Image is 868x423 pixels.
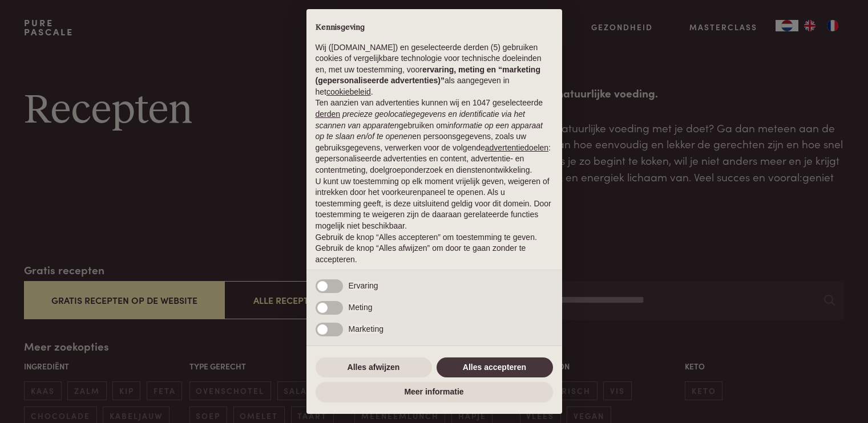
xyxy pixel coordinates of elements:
[316,109,341,120] button: derden
[316,109,525,130] em: precieze geolocatiegegevens en identificatie via het scannen van apparaten
[316,382,553,402] button: Meer informatie
[349,303,373,312] span: Meting
[316,357,432,378] button: Alles afwijzen
[485,143,548,154] button: advertentiedoelen
[316,42,553,98] p: Wij ([DOMAIN_NAME]) en geselecteerde derden (5) gebruiken cookies of vergelijkbare technologie vo...
[326,87,371,96] a: cookiebeleid
[316,65,540,86] strong: ervaring, meting en “marketing (gepersonaliseerde advertenties)”
[316,97,553,176] p: Ten aanzien van advertenties kunnen wij en 1047 geselecteerde gebruiken om en persoonsgegevens, z...
[316,121,543,141] em: informatie op een apparaat op te slaan en/of te openen
[437,357,553,378] button: Alles accepteren
[349,324,383,333] span: Marketing
[349,281,378,290] span: Ervaring
[316,23,553,33] h2: Kennisgeving
[316,232,553,266] p: Gebruik de knop “Alles accepteren” om toestemming te geven. Gebruik de knop “Alles afwijzen” om d...
[316,176,553,232] p: U kunt uw toestemming op elk moment vrijelijk geven, weigeren of intrekken door het voorkeurenpan...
